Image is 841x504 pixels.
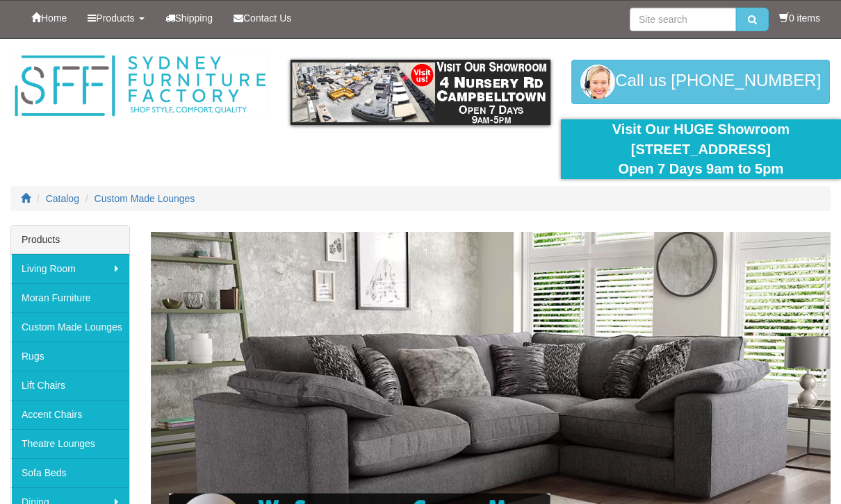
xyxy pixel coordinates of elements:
a: Home [21,1,77,35]
a: Products [77,1,154,35]
a: Rugs [11,342,129,371]
span: Products [96,12,134,24]
a: Theatre Lounges [11,429,129,458]
a: Catalog [46,193,79,204]
img: showroom.gif [291,60,550,125]
a: Living Room [11,254,129,283]
div: Products [11,226,129,254]
a: Lift Chairs [11,371,129,400]
span: Contact Us [243,12,291,24]
div: Visit Our HUGE Showroom [STREET_ADDRESS] Open 7 Days 9am to 5pm [571,119,831,179]
img: Sydney Furniture Factory [10,53,270,119]
span: Home [41,12,67,24]
a: Custom Made Lounges [11,312,129,342]
a: Shipping [155,1,224,35]
a: Contact Us [223,1,302,35]
a: Custom Made Lounges [95,193,195,204]
a: Sofa Beds [11,458,129,487]
a: Accent Chairs [11,400,129,429]
span: Shipping [175,12,213,24]
input: Site search [630,8,736,31]
a: Moran Furniture [11,283,129,312]
li: 0 items [779,11,820,25]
